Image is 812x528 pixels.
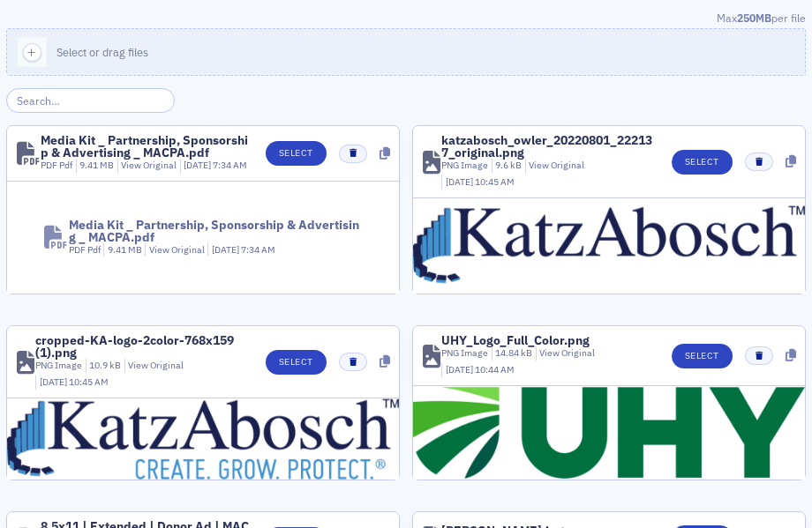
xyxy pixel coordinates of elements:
div: PDF Pdf [69,243,101,257]
button: Select [672,150,733,175]
div: UHY_Logo_Full_Color.png [441,334,590,346]
div: PDF Pdf [41,159,72,173]
a: View Original [121,159,177,171]
div: 9.41 MB [103,243,142,257]
span: [DATE] [446,175,475,188]
div: Max per file [6,10,806,29]
span: [DATE] [446,363,475,376]
span: 10:44 AM [475,363,515,376]
input: Search… [6,88,175,113]
button: Select or drag files [6,28,806,76]
div: Media Kit _ Partnership, Sponsorship & Advertising _ MACPA.pdf [69,219,362,243]
div: 14.84 kB [492,346,533,361]
span: 250MB [737,11,771,25]
span: 10:45 AM [475,175,515,188]
div: 9.6 kB [492,159,523,173]
span: 7:34 AM [241,243,275,256]
a: View Original [529,159,584,171]
button: Select [266,141,327,166]
div: Media Kit _ Partnership, Sponsorship & Advertising _ MACPA.pdf [41,134,253,159]
div: katzabosch_owler_20220801_222137_original.png [441,134,659,159]
div: cropped-KA-logo-2color-768x159 (1).png [35,334,253,359]
span: [DATE] [184,159,213,171]
div: 10.9 kB [86,359,122,373]
a: View Original [128,359,184,371]
span: 7:34 AM [213,159,247,171]
span: [DATE] [212,243,241,256]
span: [DATE] [40,376,69,388]
a: View Original [149,243,205,256]
span: 10:45 AM [69,376,109,388]
span: Select or drag files [56,45,148,59]
button: Select [266,350,327,375]
a: View Original [539,346,595,359]
button: Select [672,344,733,368]
div: PNG Image [441,159,488,173]
div: 9.41 MB [76,159,115,173]
div: PNG Image [35,359,82,373]
div: PNG Image [441,346,488,361]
